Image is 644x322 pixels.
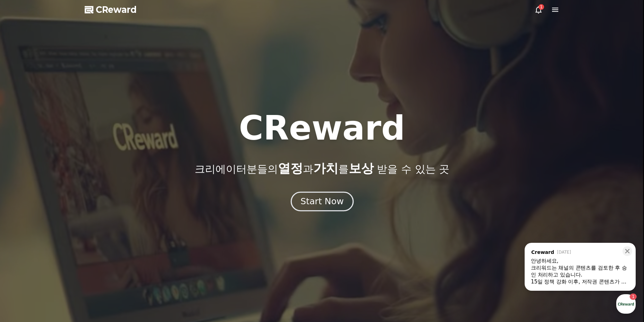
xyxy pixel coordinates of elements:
[2,220,46,238] a: 홈
[239,112,405,145] h1: CReward
[290,191,353,211] button: Start Now
[96,4,137,15] span: CReward
[539,4,544,10] div: 1
[534,6,543,14] a: 1
[107,231,116,236] span: 설정
[349,161,374,175] span: 보상
[46,220,90,238] a: 1대화
[22,231,26,236] span: 홈
[300,196,344,207] div: Start Now
[292,199,352,206] a: Start Now
[85,4,137,15] a: CReward
[313,161,338,175] span: 가치
[63,231,72,237] span: 대화
[278,161,303,175] span: 열정
[195,162,449,175] p: 크리에이터분들의 과 를 받을 수 있는 곳
[70,220,73,225] span: 1
[90,220,133,238] a: 설정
